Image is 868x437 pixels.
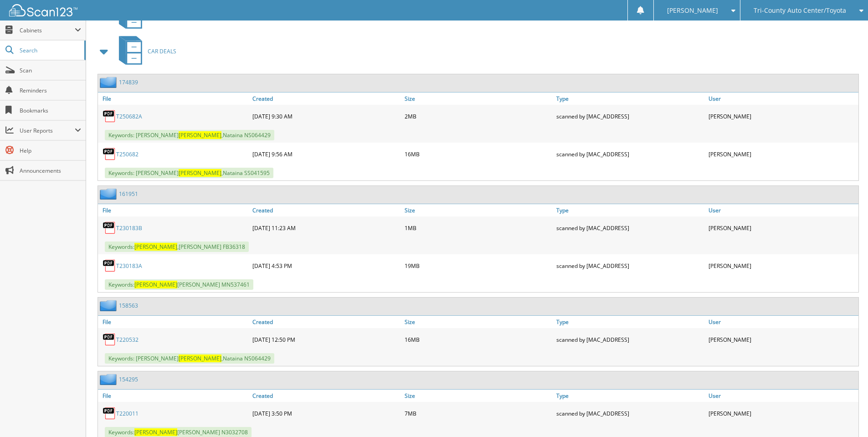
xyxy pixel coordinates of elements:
img: PDF.png [103,406,116,420]
div: 16MB [402,145,555,163]
div: [DATE] 4:53 PM [250,257,402,275]
a: Size [402,204,555,216]
div: [DATE] 3:50 PM [250,404,402,422]
a: File [98,204,250,216]
div: scanned by [MAC_ADDRESS] [554,330,706,349]
div: [DATE] 9:30 AM [250,107,402,125]
div: [DATE] 12:50 PM [250,330,402,349]
img: scan123-logo-white.svg [9,4,77,16]
span: [PERSON_NAME] [134,281,177,288]
span: Cabinets [20,26,75,34]
div: [PERSON_NAME] [706,219,858,237]
span: User Reports [20,127,75,134]
img: folder2.png [100,188,119,200]
span: Keywords: [PERSON_NAME] ,Nataina NS064429 [105,130,274,140]
span: Announcements [20,167,81,175]
a: T230183A [116,262,142,270]
a: Size [402,93,555,105]
a: File [98,93,250,105]
img: PDF.png [103,109,116,123]
a: T220532 [116,336,139,344]
a: 158563 [119,302,138,309]
div: [PERSON_NAME] [706,107,858,125]
a: User [706,204,858,216]
img: PDF.png [103,259,116,272]
iframe: Chat Widget [822,393,868,437]
a: Size [402,390,555,402]
a: Size [402,316,555,328]
a: File [98,390,250,402]
div: [PERSON_NAME] [706,257,858,275]
div: [PERSON_NAME] [706,145,858,163]
a: Type [554,204,706,216]
img: PDF.png [103,147,116,161]
span: [PERSON_NAME] [134,428,177,436]
a: CAR DEALS [113,33,176,69]
span: Scan [20,67,81,74]
a: Type [554,93,706,105]
span: Help [20,147,81,154]
a: T230183B [116,224,142,232]
div: scanned by [MAC_ADDRESS] [554,257,706,275]
span: Reminders [20,87,81,94]
span: Keywords: ,[PERSON_NAME] FB36318 [105,242,249,252]
a: 154295 [119,375,138,383]
div: 19MB [402,257,555,275]
a: 174839 [119,78,138,86]
a: Created [250,93,402,105]
div: 16MB [402,330,555,349]
div: 1MB [402,219,555,237]
div: 7MB [402,404,555,422]
span: CAR DEALS [148,47,176,55]
a: 161951 [119,190,138,198]
div: [PERSON_NAME] [706,330,858,349]
span: [PERSON_NAME] [179,131,221,139]
div: [PERSON_NAME] [706,404,858,422]
a: Created [250,390,402,402]
span: Bookmarks [20,107,81,114]
a: User [706,390,858,402]
a: User [706,93,858,105]
img: PDF.png [103,221,116,235]
span: Keywords: [PERSON_NAME] MN537461 [105,279,253,290]
a: User [706,316,858,328]
span: [PERSON_NAME] [179,169,221,177]
img: folder2.png [100,77,119,88]
div: 2MB [402,107,555,125]
a: Created [250,316,402,328]
span: [PERSON_NAME] [134,243,177,251]
span: Keywords: [PERSON_NAME] ,Nataina SS041595 [105,168,273,178]
span: [PERSON_NAME] [667,8,718,13]
div: [DATE] 9:56 AM [250,145,402,163]
span: Search [20,46,80,54]
span: Tri-County Auto Center/Toyota [754,8,846,13]
a: Type [554,390,706,402]
span: [PERSON_NAME] [179,355,221,362]
a: Type [554,316,706,328]
img: folder2.png [100,300,119,311]
div: scanned by [MAC_ADDRESS] [554,107,706,125]
div: [DATE] 11:23 AM [250,219,402,237]
a: Created [250,204,402,216]
div: scanned by [MAC_ADDRESS] [554,145,706,163]
a: T250682A [116,113,142,120]
img: folder2.png [100,374,119,385]
a: T220011 [116,410,139,417]
img: PDF.png [103,333,116,346]
a: T250682 [116,150,139,158]
div: scanned by [MAC_ADDRESS] [554,219,706,237]
a: File [98,316,250,328]
span: Keywords: [PERSON_NAME] ,Nataina NS064429 [105,353,274,364]
div: scanned by [MAC_ADDRESS] [554,404,706,422]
